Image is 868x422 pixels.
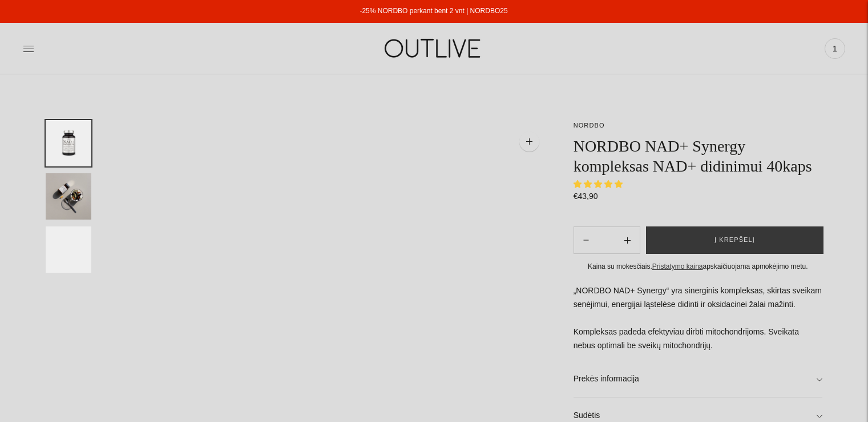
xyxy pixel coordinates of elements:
[574,136,822,176] h1: NORDBO NAD+ Synergy kompleksas NAD+ didinimui 40kaps
[46,173,91,220] button: Translation missing: en.general.accessibility.image_thumbail
[574,361,822,397] a: Prekės informacija
[574,284,822,353] p: „NORDBO NAD+ Synergy“ yra sinerginis kompleksas, skirtas sveikam senėjimui, energijai ląstelėse d...
[646,226,823,254] button: Į krepšelį
[615,226,640,254] button: Subtract product quantity
[574,180,625,189] span: 5.00 stars
[574,192,598,201] span: €43,90
[46,120,91,166] button: Translation missing: en.general.accessibility.image_thumbail
[362,29,505,68] img: OUTLIVE
[825,36,845,61] a: 1
[574,261,822,273] div: Kaina su mokesčiais. apskaičiuojama apmokėjimo metu.
[360,7,507,15] a: -25% NORDBO perkant bent 2 vnt | NORDBO25
[574,122,605,129] a: NORDBO
[46,226,91,273] button: Translation missing: en.general.accessibility.image_thumbail
[714,234,755,246] span: Į krepšelį
[598,232,615,249] input: Product quantity
[827,41,843,57] span: 1
[574,226,598,254] button: Add product quantity
[652,262,703,270] a: Pristatymo kaina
